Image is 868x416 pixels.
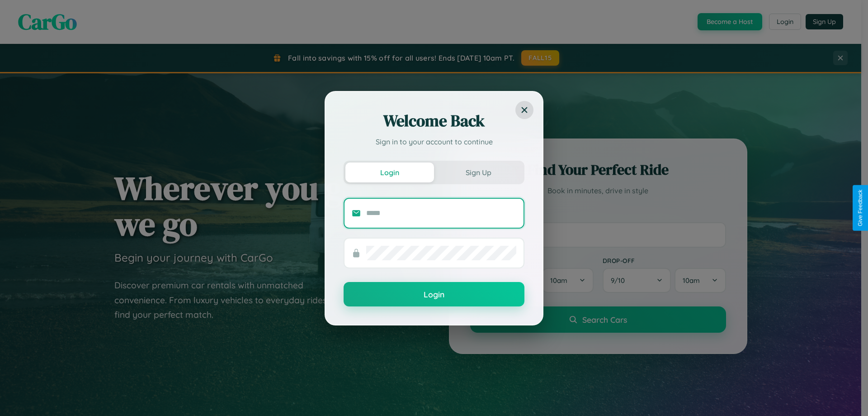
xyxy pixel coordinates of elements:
[345,163,434,182] button: Login
[434,163,523,182] button: Sign Up
[857,190,863,226] div: Give Feedback
[344,136,524,147] p: Sign in to your account to continue
[344,282,524,306] button: Login
[344,110,524,132] h2: Welcome Back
